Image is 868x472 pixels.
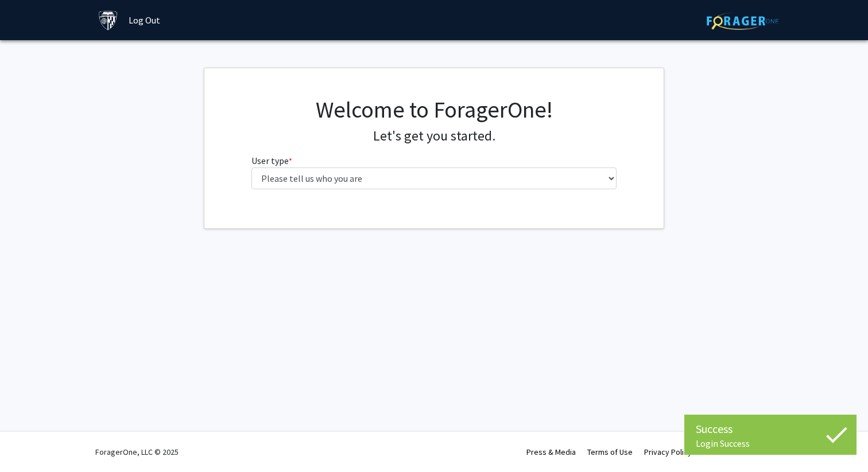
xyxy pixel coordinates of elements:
a: Terms of Use [587,447,633,457]
div: ForagerOne, LLC © 2025 [95,432,179,472]
a: Press & Media [526,447,576,457]
div: Success [696,420,845,438]
label: User type [251,154,292,167]
h1: Welcome to ForagerOne! [251,96,617,123]
div: Login Success [696,438,845,449]
img: ForagerOne Logo [707,12,778,30]
img: Johns Hopkins University Logo [98,10,118,30]
a: Privacy Policy [644,447,692,457]
h4: Let's get you started. [251,128,617,145]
